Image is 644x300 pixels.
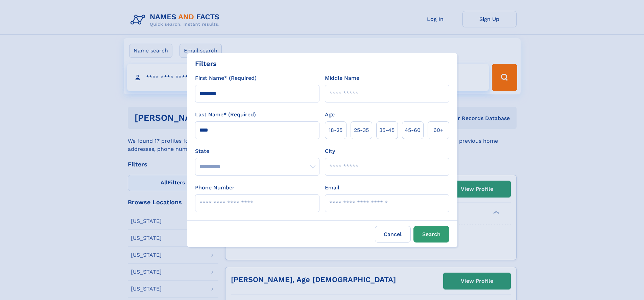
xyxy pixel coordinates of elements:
[413,226,449,243] button: Search
[325,147,335,155] label: City
[405,126,421,134] span: 45‑60
[195,59,217,69] div: Filters
[325,111,335,119] label: Age
[195,74,257,82] label: First Name* (Required)
[195,111,256,119] label: Last Name* (Required)
[354,126,369,134] span: 25‑35
[325,184,339,192] label: Email
[329,126,342,134] span: 18‑25
[375,226,411,243] label: Cancel
[325,74,359,82] label: Middle Name
[195,184,235,192] label: Phone Number
[195,147,319,155] label: State
[433,126,444,134] span: 60+
[379,126,395,134] span: 35‑45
